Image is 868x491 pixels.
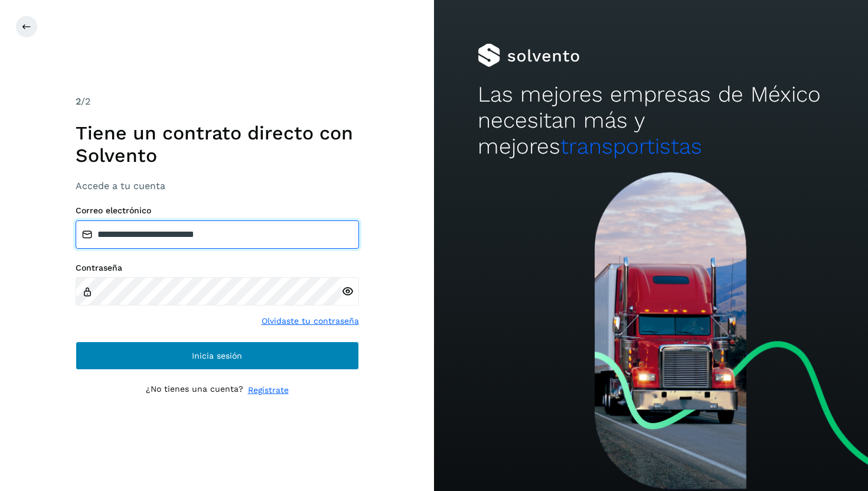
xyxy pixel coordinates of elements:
[76,122,359,167] h1: Tiene un contrato directo con Solvento
[192,352,242,360] span: Inicia sesión
[76,96,81,107] span: 2
[560,134,702,159] span: transportistas
[262,315,359,327] a: Olvidaste tu contraseña
[146,384,243,396] p: ¿No tienes una cuenta?
[76,206,359,216] label: Correo electrónico
[76,180,359,191] h3: Accede a tu cuenta
[76,263,359,273] label: Contraseña
[248,384,289,396] a: Regístrate
[478,82,825,160] h2: Las mejores empresas de México necesitan más y mejores
[76,95,359,109] div: /2
[76,342,359,370] button: Inicia sesión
